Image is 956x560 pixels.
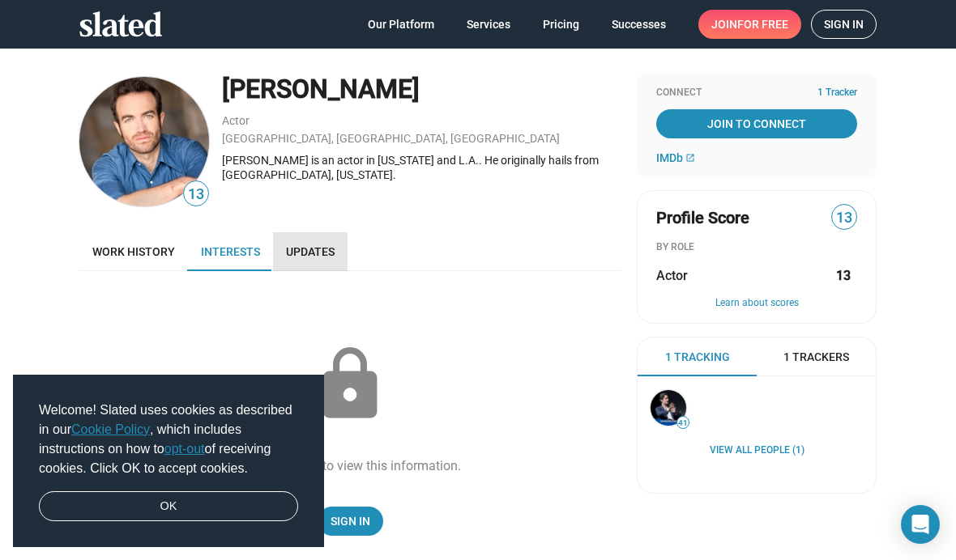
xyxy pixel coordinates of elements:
[79,77,209,206] img: Chris Graham
[901,505,940,544] div: Open Intercom Messenger
[71,422,150,436] a: Cookie Policy
[184,184,208,206] span: 13
[467,10,510,39] span: Services
[656,267,688,284] span: Actor
[832,207,856,229] span: 13
[240,457,461,474] div: Please sign in to view this information.
[783,350,849,365] span: 1 Trackers
[79,232,188,271] a: Work history
[222,153,621,183] div: [PERSON_NAME] is an actor in [US_STATE] and L.A.. He originally hails from [GEOGRAPHIC_DATA], [US...
[188,232,273,271] a: Interests
[39,401,298,478] span: Welcome! Slated uses cookies as described in our , which includes instructions on how to of recei...
[656,87,857,100] div: Connect
[685,153,695,163] mat-icon: open_in_new
[612,10,666,39] span: Successes
[656,109,857,138] a: Join To Connect
[543,10,579,39] span: Pricing
[698,10,801,39] a: Joinfor free
[737,10,788,39] span: for free
[222,114,250,127] a: Actor
[710,444,804,457] a: View all People (1)
[824,11,864,38] span: Sign in
[164,442,205,456] a: opt-out
[454,10,523,39] a: Services
[13,375,324,548] div: cookieconsent
[836,267,851,284] strong: 13
[656,151,695,164] a: IMDb
[811,10,877,39] a: Sign in
[222,132,560,145] a: [GEOGRAPHIC_DATA], [GEOGRAPHIC_DATA], [GEOGRAPHIC_DATA]
[318,507,383,536] a: Sign In
[659,109,854,138] span: Join To Connect
[817,87,857,100] span: 1 Tracker
[355,10,447,39] a: Our Platform
[599,10,679,39] a: Successes
[92,245,175,258] span: Work history
[530,10,592,39] a: Pricing
[201,245,260,258] span: Interests
[273,232,348,271] a: Updates
[656,207,749,229] span: Profile Score
[665,350,730,365] span: 1 Tracking
[656,297,857,310] button: Learn about scores
[309,344,391,425] mat-icon: lock
[677,418,689,428] span: 41
[222,72,621,107] div: [PERSON_NAME]
[39,491,298,522] a: dismiss cookie message
[286,245,335,258] span: Updates
[331,507,370,536] span: Sign In
[711,10,788,39] span: Join
[368,10,434,39] span: Our Platform
[651,390,686,426] img: Stephan Paternot
[656,241,857,254] div: BY ROLE
[656,151,683,164] span: IMDb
